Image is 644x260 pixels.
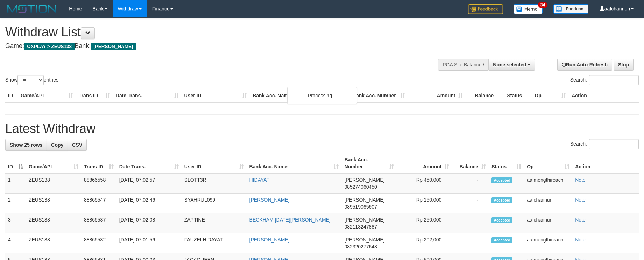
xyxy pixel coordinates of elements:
[26,194,81,213] td: ZEUS138
[397,213,452,233] td: Rp 250,000
[26,213,81,233] td: ZEUS138
[249,237,290,243] a: [PERSON_NAME]
[570,75,639,85] label: Search:
[5,213,26,233] td: 3
[489,153,524,173] th: Status: activate to sort column ascending
[250,89,350,102] th: Bank Acc. Name
[91,43,136,50] span: [PERSON_NAME]
[182,233,247,253] td: FAUZELHIDAYAT
[5,194,26,213] td: 2
[524,173,572,194] td: aafmengthireach
[524,153,572,173] th: Op: activate to sort column ascending
[491,197,512,203] span: Accepted
[491,177,512,183] span: Accepted
[26,153,81,173] th: Game/API: activate to sort column ascending
[344,237,384,243] span: [PERSON_NAME]
[182,153,247,173] th: User ID: activate to sort column ascending
[182,194,247,213] td: SYAHRUL099
[397,173,452,194] td: Rp 450,000
[116,213,182,233] td: [DATE] 07:02:08
[113,89,182,102] th: Date Trans.
[5,173,26,194] td: 1
[452,173,489,194] td: -
[452,233,489,253] td: -
[569,89,639,102] th: Action
[575,197,586,203] a: Note
[51,142,63,148] span: Copy
[575,217,586,223] a: Note
[344,177,384,183] span: [PERSON_NAME]
[344,184,377,190] span: Copy 085274060450 to clipboard
[26,173,81,194] td: ZEUS138
[491,217,512,223] span: Accepted
[182,89,250,102] th: User ID
[397,233,452,253] td: Rp 202,000
[116,173,182,194] td: [DATE] 07:02:57
[344,244,377,250] span: Copy 082320277648 to clipboard
[182,213,247,233] td: ZAPTINE
[5,75,58,85] label: Show entries
[493,62,526,68] span: None selected
[81,213,116,233] td: 88866537
[249,197,290,203] a: [PERSON_NAME]
[570,139,639,149] label: Search:
[5,233,26,253] td: 4
[249,177,270,183] a: HIDAYAT
[344,224,377,230] span: Copy 082113247887 to clipboard
[553,4,588,14] img: panduan.png
[557,59,612,71] a: Run Auto-Refresh
[116,233,182,253] td: [DATE] 07:01:56
[72,142,82,148] span: CSV
[344,204,377,210] span: Copy 089519065607 to clipboard
[68,139,87,151] a: CSV
[5,43,422,50] h4: Game: Bank:
[26,233,81,253] td: ZEUS138
[81,194,116,213] td: 88866547
[81,233,116,253] td: 88866532
[452,194,489,213] td: -
[5,122,639,136] h1: Latest Withdraw
[116,153,182,173] th: Date Trans.: activate to sort column ascending
[249,217,331,223] a: BECKHAM [DATE][PERSON_NAME]
[397,153,452,173] th: Amount: activate to sort column ascending
[524,233,572,253] td: aafmengthireach
[524,194,572,213] td: aafchannun
[466,89,504,102] th: Balance
[408,89,466,102] th: Amount
[287,87,357,104] div: Processing...
[5,3,58,14] img: MOTION_logo.png
[514,4,543,14] img: Button%20Memo.svg
[491,237,512,243] span: Accepted
[24,43,75,50] span: OXPLAY > ZEUS138
[18,89,76,102] th: Game/API
[341,153,397,173] th: Bank Acc. Number: activate to sort column ascending
[488,59,535,71] button: None selected
[524,213,572,233] td: aafchannun
[589,139,639,149] input: Search:
[438,59,488,71] div: PGA Site Balance /
[76,89,113,102] th: Trans ID
[538,2,547,8] span: 34
[47,139,68,151] a: Copy
[344,217,384,223] span: [PERSON_NAME]
[614,59,634,71] a: Stop
[81,173,116,194] td: 88866558
[5,153,26,173] th: ID: activate to sort column descending
[350,89,408,102] th: Bank Acc. Number
[10,142,42,148] span: Show 25 rows
[452,213,489,233] td: -
[532,89,569,102] th: Op
[17,75,44,85] select: Showentries
[344,197,384,203] span: [PERSON_NAME]
[452,153,489,173] th: Balance: activate to sort column ascending
[589,75,639,85] input: Search:
[397,194,452,213] td: Rp 150,000
[81,153,116,173] th: Trans ID: activate to sort column ascending
[5,139,47,151] a: Show 25 rows
[182,173,247,194] td: SLOTT3R
[116,194,182,213] td: [DATE] 07:02:46
[575,177,586,183] a: Note
[5,89,18,102] th: ID
[5,25,422,39] h1: Withdraw List
[575,237,586,243] a: Note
